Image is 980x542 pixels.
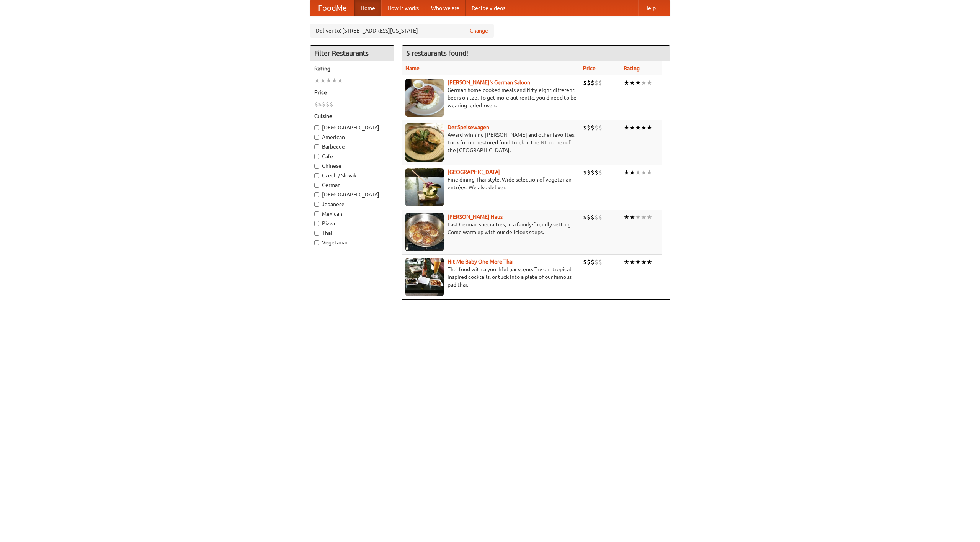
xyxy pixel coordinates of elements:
a: Hit Me Baby One More Thai [448,259,514,265]
a: Name [405,65,420,71]
p: Thai food with a youthful bar scene. Try our tropical inspired cocktails, or tuck into a plate of... [405,265,577,288]
li: ★ [641,213,647,221]
li: ★ [635,168,641,177]
li: ★ [624,79,629,87]
label: Thai [314,229,390,237]
li: $ [587,168,591,177]
a: Home [354,0,381,16]
label: Pizza [314,219,390,227]
p: Fine dining Thai-style. Wide selection of vegetarian entrées. We also deliver. [405,176,577,191]
label: Japanese [314,200,390,208]
li: $ [591,213,595,221]
label: Barbecue [314,143,390,151]
li: $ [595,79,598,87]
input: [DEMOGRAPHIC_DATA] [314,125,319,130]
li: $ [591,258,595,266]
li: $ [591,123,595,132]
li: $ [318,100,322,108]
li: ★ [629,79,635,87]
li: $ [587,213,591,221]
label: Czech / Slovak [314,172,390,179]
input: Cafe [314,154,319,159]
li: ★ [647,258,652,266]
li: ★ [641,258,647,266]
input: Vegetarian [314,240,319,245]
li: ★ [641,79,647,87]
img: speisewagen.jpg [405,123,444,162]
a: Help [638,0,662,16]
li: ★ [624,213,629,221]
li: $ [598,213,602,221]
li: $ [598,258,602,266]
a: Der Speisewagen [448,124,489,130]
li: ★ [629,168,635,177]
li: $ [583,123,587,132]
li: ★ [624,168,629,177]
p: East German specialties, in a family-friendly setting. Come warm up with our delicious soups. [405,221,577,236]
input: Mexican [314,211,319,216]
input: [DEMOGRAPHIC_DATA] [314,192,319,197]
b: [GEOGRAPHIC_DATA] [448,169,500,175]
label: Vegetarian [314,239,390,246]
li: ★ [641,168,647,177]
a: Change [470,27,488,34]
input: Chinese [314,164,319,169]
li: $ [595,168,598,177]
li: $ [598,79,602,87]
li: ★ [320,76,326,85]
div: Deliver to: [STREET_ADDRESS][US_STATE] [310,24,494,38]
li: ★ [624,258,629,266]
a: Recipe videos [465,0,511,16]
li: $ [314,100,318,108]
h4: Filter Restaurants [310,46,394,61]
img: babythai.jpg [405,258,444,296]
li: ★ [647,213,652,221]
label: [DEMOGRAPHIC_DATA] [314,191,390,198]
li: $ [598,123,602,132]
li: ★ [332,76,337,85]
h5: Price [314,88,390,96]
a: FoodMe [310,0,354,16]
li: $ [595,258,598,266]
li: $ [583,79,587,87]
li: $ [322,100,326,108]
li: $ [595,213,598,221]
li: $ [587,258,591,266]
h5: Rating [314,65,390,72]
li: $ [583,258,587,266]
li: ★ [635,213,641,221]
li: ★ [326,76,332,85]
li: $ [587,79,591,87]
li: $ [591,79,595,87]
label: Mexican [314,210,390,218]
a: Price [583,65,596,71]
p: Award-winning [PERSON_NAME] and other favorites. Look for our restored food truck in the NE corne... [405,131,577,154]
li: ★ [337,76,343,85]
input: Czech / Slovak [314,173,319,178]
ng-pluralize: 5 restaurants found! [406,49,468,57]
li: ★ [635,258,641,266]
input: Thai [314,231,319,236]
input: Pizza [314,221,319,226]
input: American [314,135,319,140]
li: ★ [314,76,320,85]
li: ★ [629,213,635,221]
a: How it works [381,0,425,16]
li: ★ [635,123,641,132]
li: $ [598,168,602,177]
label: American [314,133,390,141]
li: $ [583,213,587,221]
a: [PERSON_NAME] Haus [448,214,503,220]
input: German [314,183,319,188]
a: Rating [624,65,640,71]
h5: Cuisine [314,112,390,120]
li: $ [330,100,333,108]
li: $ [587,123,591,132]
label: Cafe [314,152,390,160]
img: esthers.jpg [405,79,444,117]
img: satay.jpg [405,168,444,206]
label: [DEMOGRAPHIC_DATA] [314,124,390,131]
